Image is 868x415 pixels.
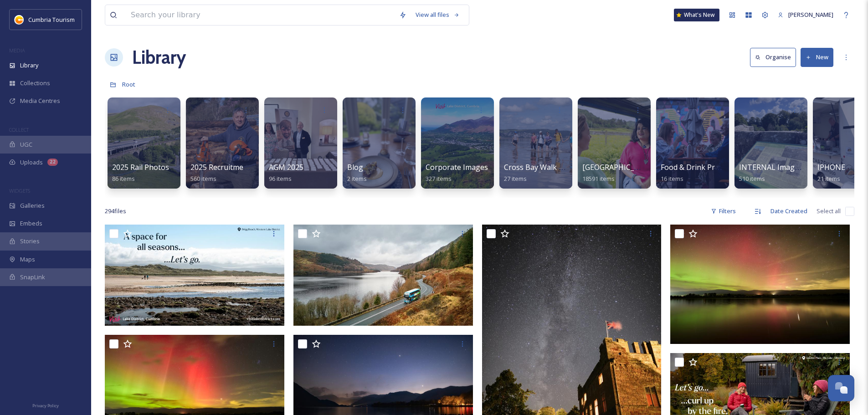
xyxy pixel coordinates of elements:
span: 560 items [190,174,216,183]
span: 86 items [112,174,135,183]
a: Blog2 items [347,163,367,183]
span: 96 items [269,174,292,183]
a: [GEOGRAPHIC_DATA]18591 items [582,163,656,183]
span: 2025 Recruitment - [PERSON_NAME] [190,162,315,172]
span: 2025 Rail Photos [112,162,169,172]
a: Organise [750,48,801,67]
button: Open Chat [828,375,854,401]
span: 2 items [347,174,367,183]
span: MEDIA [9,47,25,54]
input: Search your library [126,5,395,25]
div: Date Created [766,202,812,220]
span: Blog [347,162,363,172]
span: COLLECT [9,126,29,133]
span: Uploads [20,158,43,167]
span: [GEOGRAPHIC_DATA] [582,162,656,172]
span: Food & Drink Project [661,162,731,172]
img: 1920x1080-drigg-beach.jpg [105,225,284,326]
a: IPHONE21 items [817,163,845,183]
a: INTERNAL Imagery510 items [739,163,806,183]
span: 327 items [426,174,452,183]
span: 21 items [817,174,840,183]
a: Food & Drink Project16 items [661,163,731,183]
span: SnapLink [20,273,45,282]
span: Library [20,61,38,70]
img: images.jpg [15,15,24,24]
img: Stagecoach Lakes_Day 2_008.jpg [293,225,473,326]
a: View all files [411,6,464,24]
span: Select all [817,207,841,215]
button: Organise [750,48,796,67]
a: Privacy Policy [32,400,59,410]
a: 2025 Recruitment - [PERSON_NAME]560 items [190,163,315,183]
span: Collections [20,79,50,87]
span: AGM 2025 [269,162,303,172]
span: UGC [20,140,32,149]
a: 2025 Rail Photos86 items [112,163,169,183]
span: 16 items [661,174,683,183]
span: Privacy Policy [32,403,59,409]
a: Cross Bay Walk 202427 items [504,163,575,183]
a: Root [122,79,135,90]
a: [PERSON_NAME] [773,6,838,24]
span: Root [122,80,135,88]
span: Stories [20,237,40,246]
span: 510 items [739,174,765,183]
span: Corporate Images [426,162,488,172]
span: 27 items [504,174,527,183]
span: 294 file s [105,207,126,215]
img: Askham Hall4.jpg [670,225,850,344]
span: Cumbria Tourism [28,15,75,24]
span: Galleries [20,201,45,210]
a: Library [132,44,186,71]
span: 18591 items [582,174,615,183]
span: Embeds [20,219,42,228]
span: WIDGETS [9,187,30,194]
span: Maps [20,255,35,264]
a: AGM 202596 items [269,163,303,183]
button: New [801,48,833,67]
a: What's New [674,9,719,21]
span: IPHONE [817,162,845,172]
span: Cross Bay Walk 2024 [504,162,575,172]
div: Filters [706,202,740,220]
a: Corporate Images327 items [426,163,488,183]
div: 22 [47,159,58,166]
span: INTERNAL Imagery [739,162,806,172]
span: [PERSON_NAME] [788,10,833,19]
span: Media Centres [20,97,60,105]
